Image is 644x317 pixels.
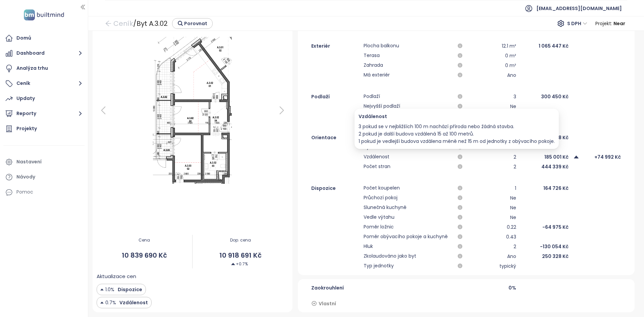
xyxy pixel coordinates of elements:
div: Ano [468,252,517,260]
div: Podlaží [311,93,360,101]
div: Dispozice [311,184,360,192]
div: Nastavení [16,158,42,166]
div: 0 % [468,284,517,292]
b: Near [613,20,625,27]
div: 0 m² [468,52,517,60]
div: Projekt : [595,17,625,30]
span: Hluk [364,243,452,251]
div: Exteriér [311,42,360,50]
span: +0.7% [231,261,248,267]
span: Vzdálenost [118,299,148,306]
div: Pomoc [16,188,33,196]
span: Vlastní [319,300,336,307]
div: Ano [468,71,517,79]
div: -130 054 Kč [521,243,569,251]
span: Počet stran [364,163,452,171]
div: Ne [468,102,517,110]
span: Poměr obývacího pokoje a kuchyně [364,233,452,241]
span: Plocha balkonu [364,42,452,50]
div: 0.22 [468,223,517,231]
span: Poměr ložnic [364,223,452,231]
a: Projekty [3,122,85,136]
div: -64 975 Kč [521,223,569,231]
a: arrow-left Ceník [105,17,133,30]
span: caret-up [573,154,580,160]
div: Vzdálenost [359,113,555,120]
span: Slunečná kuchyně [364,204,452,212]
a: Nastavení [3,155,85,169]
span: Dop. cena [193,237,288,244]
span: Má exteriér [364,71,452,79]
span: Porovnat [184,20,207,27]
div: 1 065 447 Kč [521,42,569,50]
span: Podlaží [364,93,452,101]
div: Projekty [16,124,37,133]
div: 3 [468,93,517,101]
span: [EMAIL_ADDRESS][DOMAIN_NAME] [536,0,622,16]
img: Decrease [231,262,235,266]
button: Porovnat [172,18,213,29]
span: Dispozice [116,286,142,293]
a: Updaty [3,92,85,105]
span: Průchozí pokoj [364,194,452,202]
div: Ne [468,194,517,202]
div: 444 339 Kč [521,163,569,171]
div: 185 001 Kč [521,153,569,161]
div: Analýza trhu [16,64,48,72]
span: Typ jednotky [364,262,452,270]
div: 2 [468,243,517,251]
div: 0 m² [468,61,517,69]
div: 2 [468,163,517,171]
span: 1.0% [105,286,114,293]
span: arrow-left [105,20,112,27]
div: Orientace [311,134,360,142]
span: Cena [97,237,193,244]
div: typický [468,262,517,270]
span: Aktualizace cen [97,272,136,280]
span: Nejvyšší podlaží [364,102,452,110]
div: 250 328 Kč [521,252,569,260]
button: Reporty [3,107,85,120]
a: Analýza trhu [3,62,85,75]
div: Domů [16,34,31,42]
img: Floor plan [146,35,239,186]
a: Domů [3,32,85,45]
button: Ceník [3,77,85,90]
span: Zkolaudováno jako byt [364,252,452,260]
div: 300 450 Kč [521,93,569,101]
img: logo [22,8,66,22]
span: Zahrada [364,61,452,69]
img: Decrease [100,299,104,306]
img: Decrease [100,286,104,293]
span: Terasa [364,52,452,60]
span: 10 839 690 Kč [97,250,193,261]
div: Updaty [16,94,35,103]
span: Zaokrouhlení [311,284,360,292]
a: Návody [3,170,85,184]
span: Počet koupelen [364,184,452,192]
div: Ne [468,204,517,212]
div: 2 [468,153,517,161]
div: Návody [16,173,35,181]
div: Ne [468,213,517,221]
div: 3 pokud se v nejbližších 100 m nachází příroda nebo žádná stavba. 2 pokud je další budova vzdálen... [359,123,555,145]
button: Dashboard [3,47,85,60]
span: Vzdálenost [364,153,452,161]
span: S DPH [567,18,587,29]
div: Pomoc [3,186,85,199]
span: 0.7% [105,299,116,306]
span: +74 992 Kč [594,153,621,161]
span: 10 918 691 Kč [193,250,288,261]
div: / Byt A.3.02 [105,17,213,30]
div: 12.1 m² [468,42,517,50]
div: 0.43 [468,233,517,241]
span: Vedle výtahu [364,213,452,221]
div: 164 726 Kč [521,184,569,192]
div: 1 [468,184,517,192]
